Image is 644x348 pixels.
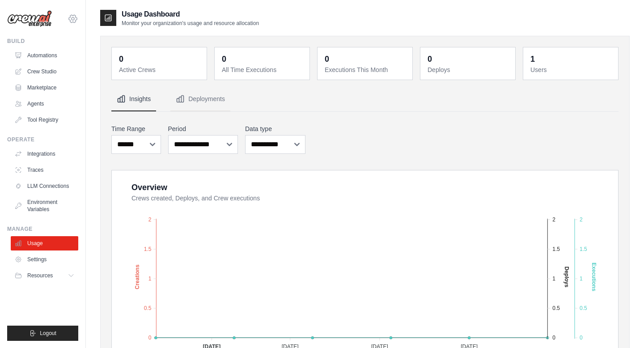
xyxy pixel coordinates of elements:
[11,97,78,111] a: Agents
[11,64,78,79] a: Crew Studio
[11,163,78,177] a: Traces
[11,81,78,95] a: Marketplace
[7,10,52,27] img: Logo
[580,246,587,252] tspan: 1.5
[144,305,152,311] tspan: 0.5
[580,276,583,282] tspan: 1
[11,252,78,267] a: Settings
[222,53,226,65] div: 0
[11,236,78,250] a: Usage
[40,330,56,337] span: Logout
[245,124,305,133] label: Data type
[122,20,259,27] p: Monitor your organization's usage and resource allocation
[119,65,201,74] dt: Active Crews
[580,305,587,311] tspan: 0.5
[552,276,555,282] tspan: 1
[530,53,535,65] div: 1
[11,48,78,63] a: Automations
[168,124,238,133] label: Period
[148,335,152,341] tspan: 0
[119,53,123,65] div: 0
[428,53,432,65] div: 0
[111,87,619,111] nav: Tabs
[552,305,560,311] tspan: 0.5
[7,326,78,341] button: Logout
[428,65,510,74] dt: Deploys
[7,38,78,45] div: Build
[7,225,78,233] div: Manage
[7,136,78,143] div: Operate
[122,9,259,20] h2: Usage Dashboard
[530,65,613,74] dt: Users
[134,264,140,289] text: Creations
[552,216,555,223] tspan: 2
[11,268,78,283] button: Resources
[563,267,570,288] text: Deploys
[552,246,560,252] tspan: 1.5
[111,87,156,111] button: Insights
[148,276,152,282] tspan: 1
[144,246,152,252] tspan: 1.5
[552,335,555,341] tspan: 0
[580,335,583,341] tspan: 0
[325,65,407,74] dt: Executions This Month
[11,195,78,216] a: Environment Variables
[11,113,78,127] a: Tool Registry
[148,216,152,223] tspan: 2
[131,181,167,194] div: Overview
[131,194,607,203] dt: Crews created, Deploys, and Crew executions
[222,65,304,74] dt: All Time Executions
[580,216,583,223] tspan: 2
[11,179,78,193] a: LLM Connections
[27,272,53,279] span: Resources
[170,87,230,111] button: Deployments
[11,147,78,161] a: Integrations
[325,53,329,65] div: 0
[591,263,597,291] text: Executions
[111,124,161,133] label: Time Range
